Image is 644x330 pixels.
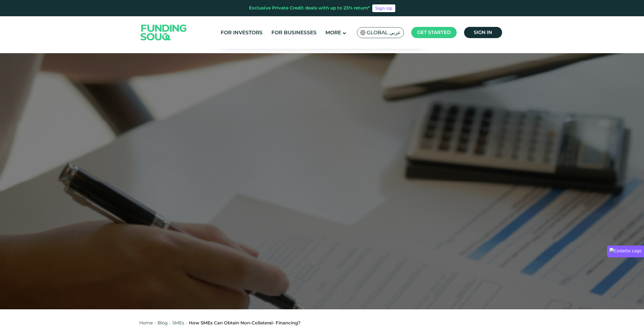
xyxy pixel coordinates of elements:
[360,30,366,35] img: SA Flag
[474,30,492,35] span: Sign in
[270,28,318,38] a: For Businesses
[417,30,451,35] span: Get started
[219,28,264,38] a: For Investors
[367,29,401,36] span: Global عربي
[135,18,193,48] img: Logo
[249,5,370,12] div: Exclusive Private Credit deals with up to 23% return*
[464,27,502,38] a: Sign in
[325,30,341,35] span: More
[189,320,301,326] div: How SMEs Can Obtain Non-Collateral- Financing?
[172,320,184,326] a: SMEs
[158,320,168,326] a: Blog
[372,4,395,12] a: Sign Up
[139,320,153,326] a: Home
